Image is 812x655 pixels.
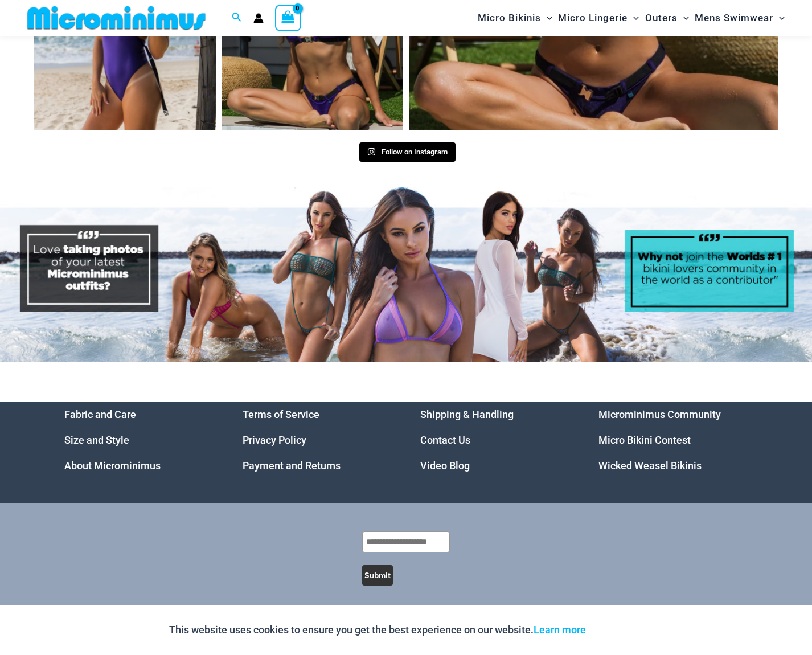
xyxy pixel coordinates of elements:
aside: Footer Widget 2 [243,402,392,478]
nav: Menu [243,402,392,478]
button: Accept [594,616,643,644]
a: Account icon link [253,13,264,23]
a: OutersMenu ToggleMenu Toggle [642,3,692,32]
a: Wicked Weasel Bikinis [598,460,702,472]
span: Follow on Instagram [382,148,448,156]
a: About Microminimus [64,460,161,472]
span: Menu Toggle [678,3,689,32]
a: Micro Bikini Contest [598,434,691,446]
span: Menu Toggle [541,3,552,32]
nav: Menu [598,402,748,478]
span: Mens Swimwear [695,3,773,32]
span: Micro Lingerie [558,3,628,32]
a: Terms of Service [243,408,319,420]
a: Micro LingerieMenu ToggleMenu Toggle [555,3,642,32]
a: Fabric and Care [64,408,136,420]
nav: Site Navigation [473,2,789,34]
nav: Menu [420,402,570,478]
a: Video Blog [420,460,470,472]
p: This website uses cookies to ensure you get the best experience on our website. [169,621,586,638]
img: MM SHOP LOGO FLAT [23,5,210,31]
a: Instagram Follow on Instagram [359,142,456,162]
a: Micro BikinisMenu ToggleMenu Toggle [475,3,555,32]
a: Payment and Returns [243,460,341,472]
a: Search icon link [232,11,242,25]
span: Micro Bikinis [478,3,541,32]
a: Privacy Policy [243,434,306,446]
a: Size and Style [64,434,129,446]
nav: Menu [64,402,214,478]
aside: Footer Widget 4 [598,402,748,478]
a: Microminimus Community [598,408,721,420]
aside: Footer Widget 3 [420,402,570,478]
span: Outers [645,3,678,32]
span: Menu Toggle [773,3,785,32]
a: Mens SwimwearMenu ToggleMenu Toggle [692,3,788,32]
aside: Footer Widget 1 [64,402,214,478]
a: Contact Us [420,434,470,446]
svg: Instagram [367,148,376,156]
a: Learn more [534,624,586,636]
a: Shipping & Handling [420,408,514,420]
span: Menu Toggle [628,3,639,32]
a: View Shopping Cart, empty [275,5,301,31]
button: Submit [362,565,393,586]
